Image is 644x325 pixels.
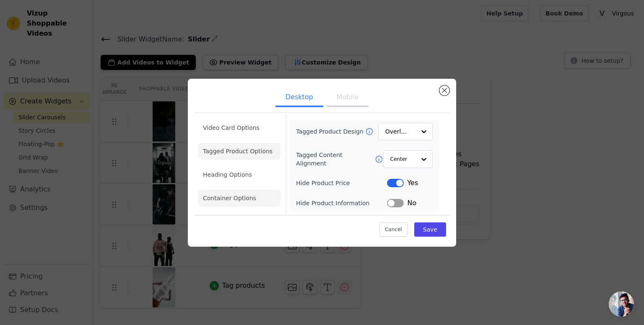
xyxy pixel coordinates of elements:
[296,199,387,207] label: Hide Product Information
[439,85,449,95] button: Close modal
[198,190,280,206] li: Container Options
[414,222,446,237] button: Save
[198,119,280,136] li: Video Card Options
[379,222,408,237] button: Cancel
[198,143,280,160] li: Tagged Product Options
[296,179,387,187] label: Hide Product Price
[407,178,418,188] span: Yes
[609,291,634,317] a: Open chat
[296,151,374,168] label: Tagged Content Alignment
[198,166,280,183] li: Heading Options
[275,89,323,107] button: Desktop
[296,127,365,136] label: Tagged Product Design
[327,89,369,107] button: Mobile
[407,198,416,208] span: No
